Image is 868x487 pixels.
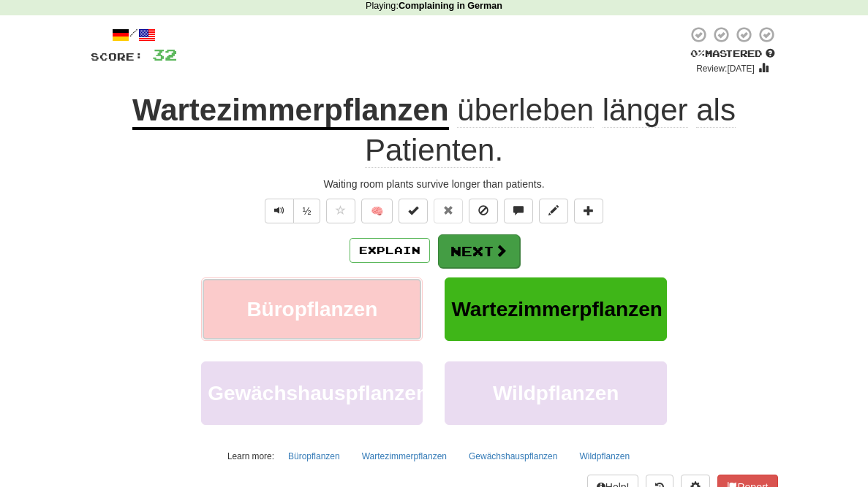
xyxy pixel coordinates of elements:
[438,234,520,268] button: Next
[457,93,594,128] span: überleben
[132,93,449,130] u: Wartezimmerpflanzen
[354,445,455,467] button: Wartezimmerpflanzen
[469,199,498,223] button: Ignore sentence (alt+i)
[461,445,565,467] button: Gewächshauspflanzen
[293,199,321,223] button: ½
[201,361,423,425] button: Gewächshauspflanzen
[687,47,778,61] div: Mastered
[280,445,348,467] button: Büropflanzen
[365,93,736,168] span: .
[574,199,603,223] button: Add to collection (alt+a)
[365,133,494,168] span: Patienten
[445,361,666,425] button: Wildpflanzen
[350,238,430,263] button: Explain
[451,298,662,321] span: Wartezimmerpflanzen
[603,93,688,128] span: länger
[690,47,705,59] span: 0 %
[696,93,736,128] span: als
[208,382,429,404] span: Gewächshauspflanzen
[91,50,143,63] span: Score:
[91,177,778,191] div: Waiting room plants survive longer than patients.
[493,382,619,404] span: Wildpflanzen
[201,277,423,341] button: Büropflanzen
[445,277,666,341] button: Wartezimmerpflanzen
[539,199,568,223] button: Edit sentence (alt+d)
[152,45,177,64] span: 32
[227,451,274,461] small: Learn more:
[326,199,355,223] button: Favorite sentence (alt+f)
[91,26,177,44] div: /
[361,199,393,223] button: 🧠
[696,64,755,74] small: Review: [DATE]
[504,199,533,223] button: Discuss sentence (alt+u)
[399,1,502,11] strong: Complaining in German
[571,445,638,467] button: Wildpflanzen
[265,199,294,223] button: Play sentence audio (ctl+space)
[246,298,377,321] span: Büropflanzen
[434,199,463,223] button: Reset to 0% Mastered (alt+r)
[399,199,428,223] button: Set this sentence to 100% Mastered (alt+m)
[262,199,321,223] div: Text-to-speech controls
